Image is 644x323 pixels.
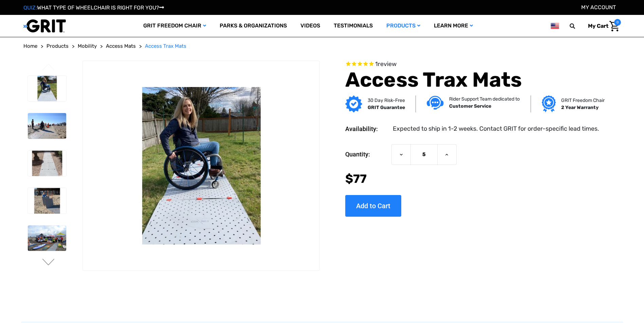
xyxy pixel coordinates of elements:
[294,15,327,37] a: Videos
[83,87,319,244] img: Access Trax Mats
[41,64,56,72] button: Go to slide 6 of 6
[378,60,397,68] span: review
[28,151,66,176] img: Access Trax Mats
[449,103,491,109] strong: Customer Service
[368,105,405,110] strong: GRIT Guarantee
[368,97,405,104] p: 30 Day Risk-Free
[28,113,66,139] img: Access Trax Mats
[581,4,616,10] a: Account
[23,4,164,11] a: QUIZ:WHAT TYPE OF WHEELCHAIR IS RIGHT FOR YOU?
[393,124,599,133] dd: Expected to ship in 1-2 weeks. Contact GRIT for order-specific lead times.
[345,61,603,68] span: Rated 5.0 out of 5 stars 1 reviews
[41,259,56,267] button: Go to slide 2 of 6
[106,43,136,49] span: Access Mats
[345,68,603,92] h1: Access Trax Mats
[573,19,583,33] input: Search
[345,172,367,186] span: $77
[47,43,69,49] span: Products
[427,96,444,110] img: Customer service
[542,95,556,112] img: Grit freedom
[213,15,294,37] a: Parks & Organizations
[561,97,605,104] p: GRIT Freedom Chair
[23,4,37,11] span: QUIZ:
[145,42,186,50] a: Access Trax Mats
[427,15,480,37] a: Learn More
[23,42,37,50] a: Home
[136,15,213,37] a: GRIT Freedom Chair
[561,105,599,110] strong: 2 Year Warranty
[380,15,427,37] a: Products
[47,42,69,50] a: Products
[345,95,362,112] img: GRIT Guarantee
[345,195,401,217] input: Add to Cart
[106,42,136,50] a: Access Mats
[23,42,621,50] nav: Breadcrumb
[583,19,621,33] a: Cart with 0 items
[78,43,97,49] span: Mobility
[145,43,186,49] span: Access Trax Mats
[375,60,397,68] span: 1 reviews
[614,19,621,26] span: 0
[345,144,388,165] label: Quantity:
[28,225,66,251] img: Access Trax Mats
[345,124,388,133] dt: Availability:
[609,21,619,31] img: Cart
[78,42,97,50] a: Mobility
[23,43,37,49] span: Home
[23,19,66,33] img: GRIT All-Terrain Wheelchair and Mobility Equipment
[449,95,520,103] p: Rider Support Team dedicated to
[588,23,608,29] span: My Cart
[28,76,66,102] img: Access Trax Mats
[28,188,66,214] img: Access Trax Mats
[327,15,380,37] a: Testimonials
[551,22,559,30] img: us.png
